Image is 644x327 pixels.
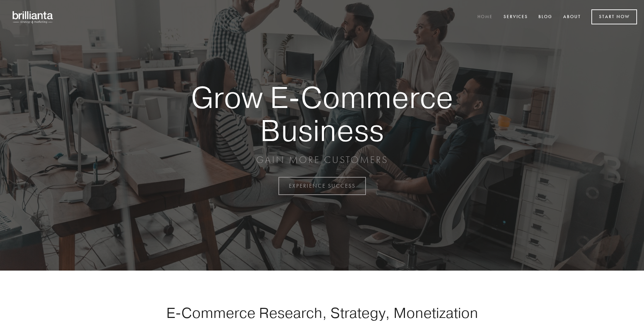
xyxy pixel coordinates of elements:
a: Home [473,11,497,23]
a: About [559,11,585,23]
a: Services [499,11,532,23]
a: Start Now [591,9,637,24]
img: brillianta - research, strategy, marketing [7,7,59,27]
a: Blog [534,11,557,23]
h1: E-Commerce Research, Strategy, Monetization [144,304,500,321]
strong: Grow E-Commerce Business [167,81,477,147]
a: EXPERIENCE SUCCESS [278,177,366,195]
p: GAIN MORE CUSTOMERS [167,154,477,166]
